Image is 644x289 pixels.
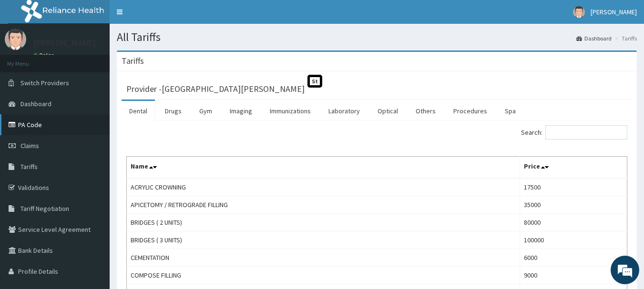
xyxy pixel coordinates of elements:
td: COMPOSE FILLING [127,267,520,284]
td: 17500 [520,178,627,196]
th: Price [520,157,627,179]
span: [PERSON_NAME] [591,8,637,16]
span: Claims [20,141,39,150]
a: Imaging [222,101,260,121]
img: d_794563401_company_1708531726252_794563401 [18,48,39,71]
span: Dashboard [20,100,51,108]
div: Minimize live chat window [156,5,179,28]
label: Search: [521,125,627,140]
td: 6000 [520,249,627,267]
span: We're online! [55,85,132,181]
td: 100000 [520,231,627,249]
a: Gym [192,101,220,121]
img: User Image [5,29,26,50]
td: 35000 [520,196,627,214]
td: BRIDGES ( 2 UNITS) [127,214,520,231]
li: Tariffs [613,34,637,42]
input: Search: [545,125,627,140]
span: Tariffs [20,162,38,171]
textarea: Type your message and hit 'Enter' [5,190,182,223]
a: Spa [497,101,523,121]
td: CEMENTATION [127,249,520,267]
a: Optical [370,101,406,121]
td: APICETOMY / RETROGRADE FILLING [127,196,520,214]
span: Tariff Negotiation [20,204,69,213]
th: Name [127,157,520,179]
span: Switch Providers [20,79,69,87]
div: Chat with us now [50,53,160,66]
p: [PERSON_NAME] [33,39,96,47]
a: Drugs [157,101,189,121]
a: Online [33,52,56,59]
a: Laboratory [321,101,368,121]
h3: Provider - [GEOGRAPHIC_DATA][PERSON_NAME] [126,85,305,93]
h1: All Tariffs [117,31,637,43]
td: ACRYLIC CROWNING [127,178,520,196]
span: St [307,75,322,88]
a: Dashboard [576,34,612,42]
img: User Image [573,6,585,18]
td: 80000 [520,214,627,231]
td: 9000 [520,267,627,284]
a: Others [408,101,443,121]
a: Procedures [446,101,495,121]
a: Dental [122,101,155,121]
h3: Tariffs [122,57,144,65]
td: BRIDGES ( 3 UNITS) [127,231,520,249]
a: Immunizations [262,101,318,121]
